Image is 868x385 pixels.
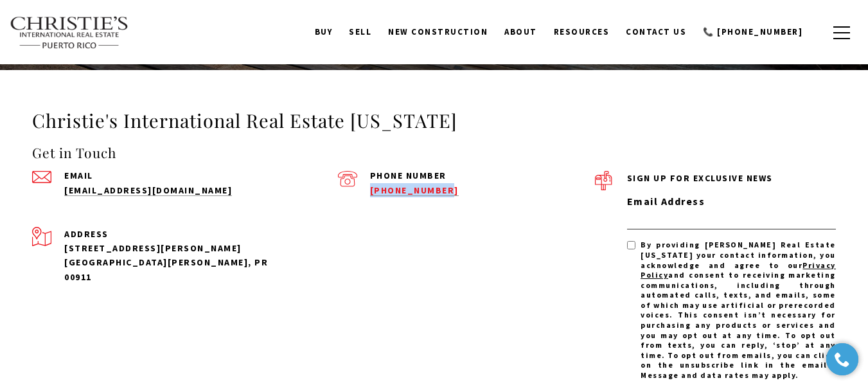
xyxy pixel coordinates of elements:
[627,171,836,185] p: Sign up for exclusive news
[695,20,811,44] a: call 9393373000
[64,227,289,241] p: Address
[617,20,695,44] a: Contact Us
[811,26,825,40] a: search
[306,20,341,44] a: BUY
[825,14,858,51] button: button
[341,20,380,44] a: SELL
[641,260,836,280] a: Privacy Policy - open in a new tab
[64,256,268,282] span: [GEOGRAPHIC_DATA][PERSON_NAME], PR 00911
[370,171,595,180] p: Phone Number
[64,171,289,180] p: Email
[388,26,488,37] span: New Construction
[627,193,836,210] label: Email Address
[370,184,459,196] a: call (939) 337-3000
[703,26,802,37] span: 📞 [PHONE_NUMBER]
[626,26,686,37] span: Contact Us
[32,109,836,133] h3: Christie's International Real Estate [US_STATE]
[545,20,618,44] a: Resources
[627,241,635,249] input: By providing Christie's Real Estate Puerto Rico your contact information, you acknowledge and agr...
[496,20,545,44] a: About
[64,184,232,196] a: send an email to admin@cirepr.com
[380,20,496,44] a: New Construction
[641,240,836,380] span: By providing [PERSON_NAME] Real Estate [US_STATE] your contact information, you acknowledge and a...
[32,143,595,163] h4: Get in Touch
[64,241,289,255] div: [STREET_ADDRESS][PERSON_NAME]
[10,16,129,49] img: Christie's International Real Estate text transparent background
